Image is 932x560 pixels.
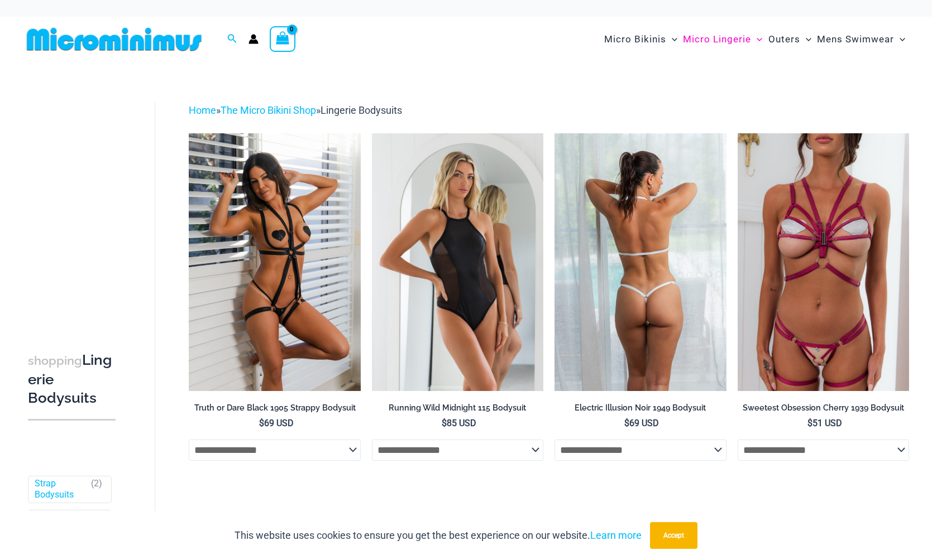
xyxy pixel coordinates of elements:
h2: Truth or Dare Black 1905 Strappy Bodysuit [189,403,360,413]
a: Account icon link [248,34,259,44]
a: Sweetest Obsession Cherry 1129 Bra 6119 Bottom 1939 Bodysuit 09Sweetest Obsession Cherry 1129 Bra... [738,133,909,390]
a: OutersMenu ToggleMenu Toggle [766,22,814,56]
a: Micro BikinisMenu ToggleMenu Toggle [601,22,680,56]
a: Search icon link [227,32,237,46]
span: » » [189,104,402,116]
iframe: TrustedSite Certified [28,93,128,316]
span: Micro Bikinis [604,25,666,54]
a: View Shopping Cart, empty [270,26,295,52]
nav: Site Navigation [600,21,910,58]
span: $ [807,418,812,428]
a: Running Wild Midnight 115 Bodysuit [372,403,543,417]
a: Sweetest Obsession Cherry 1939 Bodysuit [738,403,909,417]
a: Learn more [590,529,642,541]
img: Truth or Dare Black 1905 Bodysuit 611 Micro 07 [189,133,360,390]
span: Lingerie Bodysuits [321,104,402,116]
a: Running Wild Midnight 115 Bodysuit 02Running Wild Midnight 115 Bodysuit 12Running Wild Midnight 1... [372,133,543,390]
a: Electric Illusion Noir 1949 Bodysuit 03Electric Illusion Noir 1949 Bodysuit 04Electric Illusion N... [555,133,726,390]
a: Truth or Dare Black 1905 Strappy Bodysuit [189,403,360,417]
a: Mens SwimwearMenu ToggleMenu Toggle [814,22,908,56]
img: Running Wild Midnight 115 Bodysuit 02 [372,133,543,390]
bdi: 51 USD [807,418,842,428]
span: Menu Toggle [751,25,762,54]
h2: Running Wild Midnight 115 Bodysuit [372,403,543,413]
a: Electric Illusion Noir 1949 Bodysuit [555,403,726,417]
img: MM SHOP LOGO FLAT [22,27,206,52]
span: Micro Lingerie [683,25,751,54]
bdi: 85 USD [442,418,476,428]
span: Menu Toggle [800,25,811,54]
a: Home [189,104,216,116]
a: The Micro Bikini Shop [221,104,316,116]
bdi: 69 USD [624,418,659,428]
p: This website uses cookies to ensure you get the best experience on our website. [235,527,642,544]
span: Outers [768,25,800,54]
bdi: 69 USD [259,418,294,428]
span: Mens Swimwear [817,25,894,54]
span: shopping [28,354,82,368]
h2: Sweetest Obsession Cherry 1939 Bodysuit [738,403,909,413]
span: 2 [94,478,99,489]
h3: Lingerie Bodysuits [28,351,116,408]
a: Micro LingerieMenu ToggleMenu Toggle [680,22,765,56]
a: Strap Bodysuits [35,478,86,501]
img: Electric Illusion Noir 1949 Bodysuit 04 [555,133,726,390]
h2: Electric Illusion Noir 1949 Bodysuit [555,403,726,413]
img: Sweetest Obsession Cherry 1129 Bra 6119 Bottom 1939 Bodysuit 09 [738,133,909,390]
span: Menu Toggle [894,25,905,54]
span: ( ) [91,478,102,501]
span: $ [259,418,264,428]
button: Accept [650,522,697,549]
span: Menu Toggle [666,25,677,54]
a: Truth or Dare Black 1905 Bodysuit 611 Micro 07Truth or Dare Black 1905 Bodysuit 611 Micro 05Truth... [189,133,360,390]
span: $ [442,418,447,428]
span: $ [624,418,629,428]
